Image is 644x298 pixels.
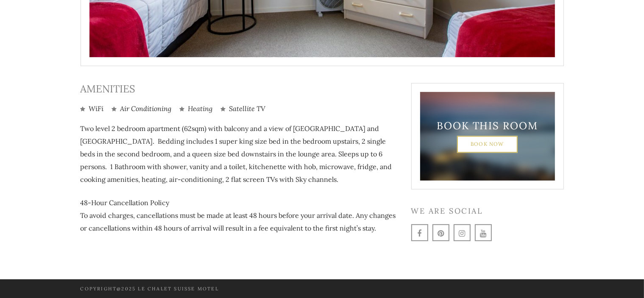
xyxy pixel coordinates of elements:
[180,104,213,114] li: Heating
[81,284,316,293] p: Copyright@2025 Le Chalet suisse Motel
[81,83,399,95] h3: Amenities
[81,196,399,234] p: 48-Hour Cancellation Policy To avoid charges, cancellations must be made at least 48 hours before...
[411,206,564,216] h3: We are social
[81,104,104,114] li: WiFi
[457,136,518,153] a: Book Now
[112,104,172,114] li: Air Conditioning
[81,122,399,186] p: Two level 2 bedroom apartment (62sqm) with balcony and a view of [GEOGRAPHIC_DATA] and [GEOGRAPHI...
[435,120,540,132] h3: Book This Room
[221,104,266,114] li: Satellite TV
